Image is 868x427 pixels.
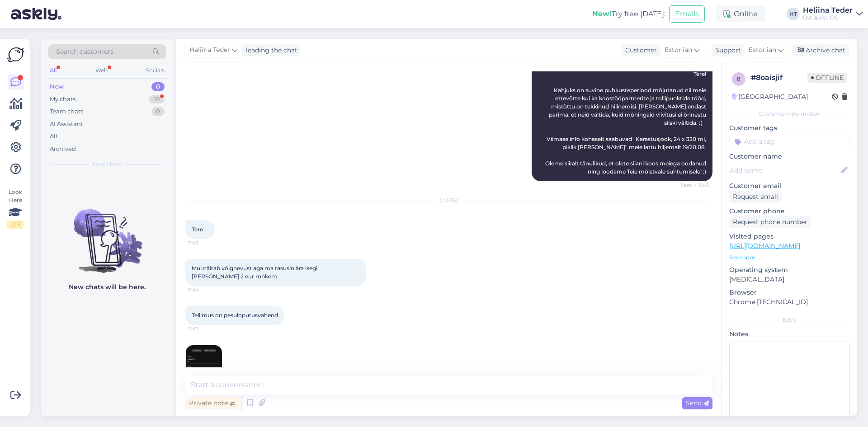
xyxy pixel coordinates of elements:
[716,6,765,22] div: Online
[729,265,850,275] p: Operating system
[7,221,24,229] div: 2 / 3
[729,316,850,324] div: Extra
[729,135,850,148] input: Add a tag
[729,232,850,241] p: Visited pages
[50,95,75,104] div: My chats
[729,191,782,203] div: Request email
[729,181,850,191] p: Customer email
[188,325,222,332] span: 11:47
[730,165,840,175] input: Add name
[737,75,741,82] span: 8
[803,7,863,21] a: Heliina TederOstupesa OÜ
[50,82,64,91] div: New
[7,46,24,63] img: Askly Logo
[665,45,692,55] span: Estonian
[732,92,808,102] div: [GEOGRAPHIC_DATA]
[669,5,705,23] button: Emails
[792,44,849,56] div: Archive chat
[144,65,166,76] div: Socials
[186,345,222,381] img: Attachment
[686,399,709,407] span: Send
[729,216,811,228] div: Request phone number
[149,95,165,104] div: 10
[729,152,850,161] p: Customer name
[50,107,83,116] div: Team chats
[50,120,83,129] div: AI Assistant
[188,239,222,246] span: 11:43
[729,206,850,216] p: Customer phone
[803,7,853,14] div: Heliina Teder
[192,265,319,280] span: Mul näitab võlgnevust aga ma tasusin ära isegi [PERSON_NAME] 2 eur rohkem
[729,242,800,250] a: [URL][DOMAIN_NAME]
[592,9,612,18] b: New!
[48,65,58,76] div: All
[712,46,741,55] div: Support
[242,46,297,55] div: leading the chat
[729,329,850,339] p: Notes
[50,132,57,141] div: All
[729,253,850,262] p: See more ...
[592,9,665,19] div: Try free [DATE]:
[93,160,122,169] span: New chats
[729,288,850,297] p: Browser
[69,282,146,292] p: New chats will be here.
[787,8,799,20] div: HT
[729,275,850,284] p: [MEDICAL_DATA]
[676,182,710,188] span: Seen ✓ 15:43
[192,226,203,233] span: Tere
[41,193,174,274] img: No chats
[50,145,76,154] div: Archived
[749,45,776,55] span: Estonian
[729,110,850,118] div: Customer information
[729,123,850,133] p: Customer tags
[807,73,847,83] span: Offline
[192,312,278,319] span: Tellimus on pesuloputusvahend
[189,45,230,55] span: Heliina Teder
[185,397,239,409] div: Private note
[56,47,113,56] span: Search customers
[151,82,165,91] div: 0
[729,297,850,307] p: Chrome [TECHNICAL_ID]
[803,14,853,21] div: Ostupesa OÜ
[151,107,165,116] div: 0
[188,286,222,293] span: 11:44
[185,197,712,205] div: [DATE]
[622,46,657,55] div: Customer
[751,72,807,83] div: # 8oaisjif
[7,188,24,229] div: Look Here
[94,65,109,76] div: Web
